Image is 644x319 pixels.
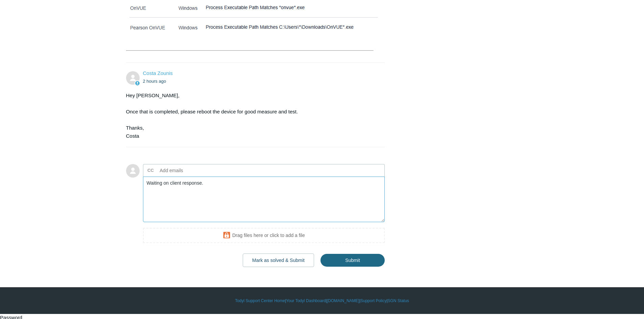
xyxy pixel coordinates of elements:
[320,254,385,267] input: Submit
[243,254,314,267] button: Mark as solved & Submit
[147,165,154,176] label: CC
[286,298,326,304] a: Your Todyl Dashboard
[143,70,173,76] a: Costa Zounis
[388,298,409,304] a: SGN Status
[327,298,359,304] a: [DOMAIN_NAME]
[360,298,386,304] a: Support Policy
[235,298,285,304] a: Todyl Support Center Home
[143,79,166,84] time: 09/12/2025, 08:30
[143,177,385,222] textarea: Add your reply
[126,91,378,140] div: Hey [PERSON_NAME], Once that is completed, please reboot the device for good measure and test. Th...
[157,165,230,176] input: Add emails
[126,298,518,304] div: | | | |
